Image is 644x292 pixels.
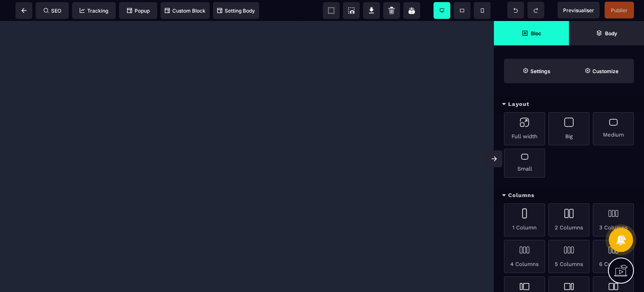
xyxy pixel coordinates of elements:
div: Big [548,112,589,145]
span: Popup [127,8,150,14]
span: Preview [558,2,600,18]
div: 3 Columns [593,203,634,237]
span: SEO [44,8,61,14]
strong: Customize [592,68,618,74]
span: Open Style Manager [569,59,634,83]
span: Tracking [80,8,108,14]
span: Open Blocks [494,21,569,45]
span: Custom Block [165,8,205,14]
div: 5 Columns [548,240,589,273]
strong: Bloc [531,30,541,37]
span: Settings [504,59,569,83]
div: Layout [494,97,644,112]
span: Open Layer Manager [569,21,644,45]
span: Setting Body [217,8,255,14]
div: Medium [593,112,634,145]
span: View components [323,2,340,19]
div: 2 Columns [548,203,589,237]
span: Screenshot [343,2,360,19]
div: 4 Columns [504,240,545,273]
strong: Settings [530,68,551,74]
span: Previsualiser [563,7,594,13]
div: Full width [504,112,545,145]
div: 1 Column [504,203,545,237]
span: Publier [611,7,628,13]
div: 6 Columns [593,240,634,273]
div: Columns [494,188,644,203]
strong: Body [605,30,617,37]
div: Small [504,149,545,178]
